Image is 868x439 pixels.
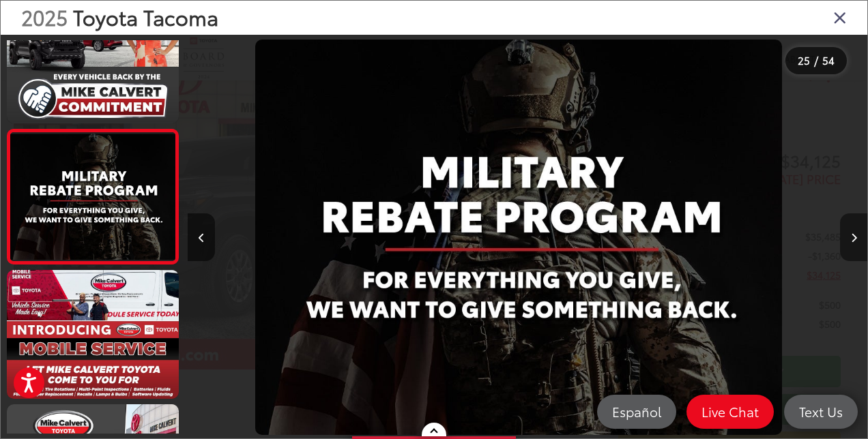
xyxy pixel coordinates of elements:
i: Close gallery [833,8,847,26]
img: 2025 Toyota Tacoma SR [255,40,783,435]
span: 2025 [21,2,68,31]
a: Español [597,395,676,429]
span: Live Chat [695,403,766,420]
button: Previous image [188,213,215,261]
div: 2025 Toyota Tacoma SR 24 [179,40,858,435]
span: / [813,56,820,65]
span: 54 [822,52,835,67]
a: Live Chat [686,395,774,429]
span: 25 [798,52,810,67]
img: 2025 Toyota Tacoma SR [9,134,177,260]
span: Español [605,403,668,420]
span: Text Us [792,403,850,420]
span: Toyota Tacoma [73,2,218,31]
img: 2025 Toyota Tacoma SR [5,269,180,400]
a: Text Us [784,395,858,429]
button: Next image [840,213,867,261]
